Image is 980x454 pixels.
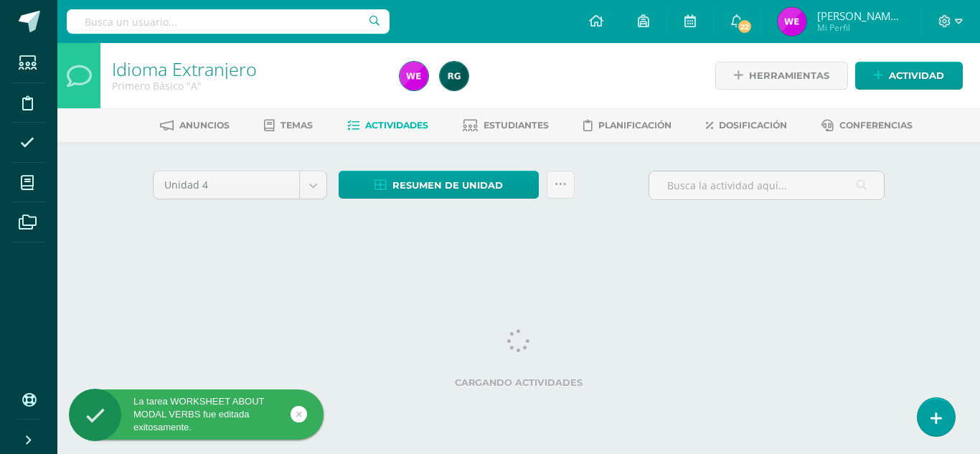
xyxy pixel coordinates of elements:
span: [PERSON_NAME] de [PERSON_NAME] [817,9,903,23]
img: e044b199acd34bf570a575bac584e1d1.png [440,62,468,90]
span: Anuncios [179,120,230,131]
div: La tarea WORKSHEET ABOUT MODAL VERBS fue editada exitosamente. [69,395,324,435]
span: Resumen de unidad [392,172,503,199]
a: Conferencias [821,114,913,137]
label: Cargando actividades [153,377,885,388]
span: Dosificación [719,120,787,131]
a: Actividad [855,62,963,90]
span: Actividad [889,62,944,89]
a: Planificación [583,114,672,137]
span: 22 [737,19,753,34]
span: Temas [281,120,313,131]
a: Anuncios [160,114,230,137]
span: Conferencias [839,120,913,131]
img: ab30f28164eb0b6ad206bfa59284e1f6.png [400,62,428,90]
span: Mi Perfil [817,22,903,34]
input: Busca un usuario... [67,9,390,34]
input: Busca la actividad aquí... [649,171,884,199]
a: Idioma Extranjero [112,57,257,81]
div: Primero Básico 'A' [112,79,382,93]
a: Herramientas [715,62,848,90]
a: Temas [264,114,313,137]
h1: Idioma Extranjero [112,59,382,79]
a: Unidad 4 [154,171,326,199]
span: Estudiantes [484,120,549,131]
a: Resumen de unidad [339,171,539,199]
span: Planificación [598,120,672,131]
a: Actividades [347,114,428,137]
a: Estudiantes [463,114,549,137]
a: Dosificación [706,114,787,137]
span: Unidad 4 [164,171,288,199]
span: Herramientas [749,62,829,89]
span: Actividades [365,120,428,131]
img: ab30f28164eb0b6ad206bfa59284e1f6.png [778,7,806,36]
